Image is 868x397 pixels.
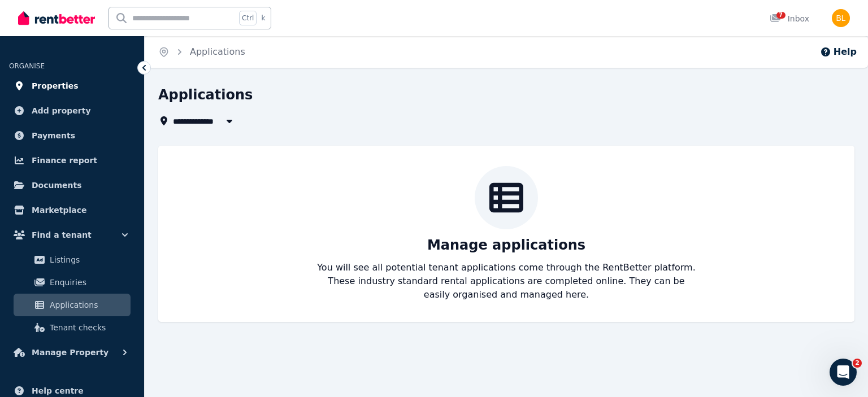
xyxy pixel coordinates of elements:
[9,62,45,70] span: ORGANISE
[9,124,135,147] a: Payments
[14,294,131,316] a: Applications
[32,79,79,93] span: Properties
[145,36,259,68] nav: Breadcrumb
[158,86,253,104] h1: Applications
[32,129,75,142] span: Payments
[32,104,91,117] span: Add property
[832,9,850,27] img: Brandon Lim
[50,276,126,289] span: Enquiries
[14,316,131,339] a: Tenant checks
[50,253,126,267] span: Listings
[18,10,95,27] img: RentBetter
[32,154,97,167] span: Finance report
[9,174,135,197] a: Documents
[32,346,108,359] span: Manage Property
[14,248,131,271] a: Listings
[9,341,135,364] button: Manage Property
[9,224,135,246] button: Find a tenant
[50,321,126,334] span: Tenant checks
[261,14,265,23] span: k
[427,236,585,254] p: Manage applications
[9,75,135,97] a: Properties
[32,178,82,192] span: Documents
[316,261,696,302] p: You will see all potential tenant applications come through the RentBetter platform. These indust...
[32,203,86,217] span: Marketplace
[9,199,135,221] a: Marketplace
[190,46,245,57] a: Applications
[9,149,135,172] a: Finance report
[770,13,809,24] div: Inbox
[9,99,135,122] a: Add property
[830,359,857,386] iframe: Intercom live chat
[853,359,862,368] span: 2
[239,11,257,25] span: Ctrl
[820,45,857,59] button: Help
[776,12,785,19] span: 7
[14,271,131,294] a: Enquiries
[32,228,92,242] span: Find a tenant
[50,298,126,312] span: Applications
